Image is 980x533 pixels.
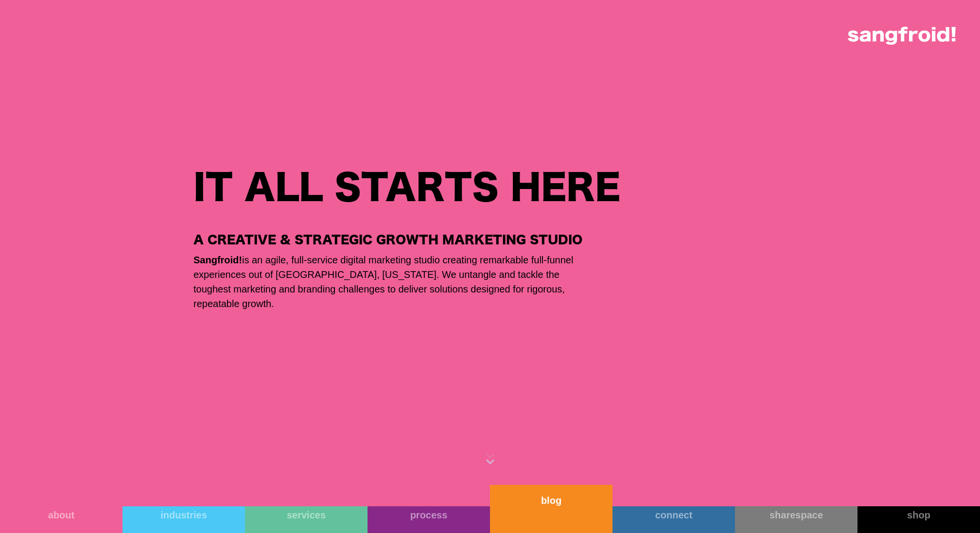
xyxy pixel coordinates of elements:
[857,509,980,521] div: shop
[490,485,612,533] a: blog
[245,509,367,521] div: services
[612,506,735,533] a: connect
[193,234,787,248] h1: A Creative & Strategic Growth Marketing Studio
[122,509,245,521] div: industries
[612,509,735,521] div: connect
[245,506,367,533] a: services
[122,506,245,533] a: industries
[193,169,620,210] h2: It All STARTS HERE
[735,506,857,533] a: sharespace
[735,509,857,521] div: sharespace
[193,255,242,265] strong: Sangfroid!
[848,27,956,45] img: logo
[367,506,490,533] a: process
[378,184,406,189] a: privacy policy
[193,253,582,311] p: is an agile, full-service digital marketing studio creating remarkable full-funnel experiences ou...
[367,509,490,521] div: process
[857,506,980,533] a: shop
[490,495,612,506] div: blog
